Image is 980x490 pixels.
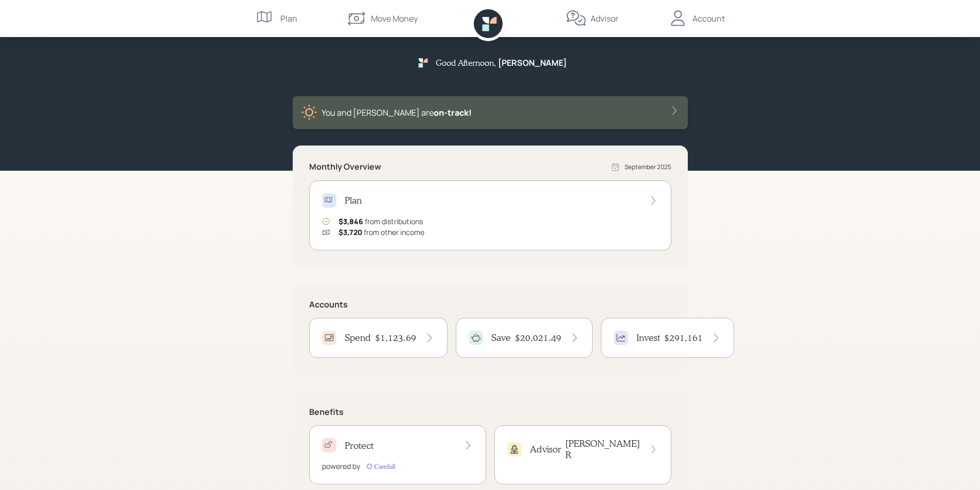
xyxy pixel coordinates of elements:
div: Plan [280,12,297,25]
h4: $291,161 [664,332,703,343]
div: September 2025 [625,162,671,172]
h4: Plan [345,195,362,206]
h4: $20,021.49 [515,332,561,343]
h4: Advisor [530,444,561,455]
span: $3,846 [338,216,363,226]
h5: Benefits [309,407,671,417]
h5: Monthly Overview [309,162,381,172]
h5: [PERSON_NAME] [498,58,567,68]
div: Advisor [591,12,618,25]
h4: [PERSON_NAME] R [565,438,641,460]
div: powered by [322,461,360,471]
span: on‑track! [434,107,472,118]
div: Move Money [371,12,418,25]
h4: Invest [636,332,660,343]
h4: Spend [345,332,371,343]
h5: Accounts [309,300,671,310]
h4: Save [491,332,511,343]
span: $3,720 [338,227,362,237]
div: from distributions [338,216,423,227]
h4: Protect [345,440,373,451]
h4: $1,123.69 [375,332,416,343]
h5: Good Afternoon , [436,58,496,67]
img: sunny-XHVQM73Q.digested.png [301,104,317,121]
div: from other income [338,227,424,238]
div: Account [692,12,725,25]
img: carefull-M2HCGCDH.digested.png [364,461,397,471]
div: You and [PERSON_NAME] are [322,106,472,119]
